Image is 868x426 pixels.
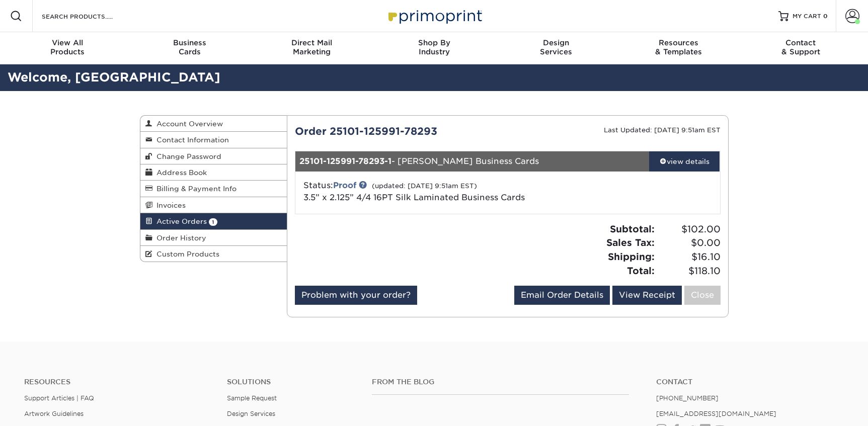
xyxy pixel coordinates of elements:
a: Support Articles | FAQ [24,394,94,402]
strong: Subtotal: [610,223,655,234]
span: $16.10 [658,250,721,264]
strong: Sales Tax: [606,237,655,248]
span: Contact [740,38,862,47]
span: Invoices [152,201,186,209]
img: Primoprint [384,5,485,27]
span: 3.5” x 2.125” 4/4 16PT Silk Laminated Business Cards [303,193,525,202]
a: BusinessCards [128,32,251,64]
span: 0 [823,13,828,20]
div: Order 25101-125991-78293 [287,124,508,139]
h4: From the Blog [372,378,629,386]
h4: Resources [24,378,212,386]
h4: Solutions [227,378,357,386]
a: Email Order Details [514,286,610,305]
a: DesignServices [495,32,617,64]
strong: 25101-125991-78293-1 [299,156,391,166]
a: Account Overview [140,116,287,132]
span: Resources [617,38,740,47]
a: Custom Products [140,246,287,262]
div: Marketing [251,38,373,56]
a: View Receipt [612,286,682,305]
span: Custom Products [152,250,219,258]
a: Address Book [140,164,287,181]
div: & Support [740,38,862,56]
a: Proof [333,181,356,190]
a: Design Services [227,410,275,417]
div: & Templates [617,38,740,56]
div: Status: [296,180,578,204]
a: Invoices [140,197,287,213]
a: Sample Request [227,394,277,402]
div: view details [649,156,720,166]
div: Cards [128,38,251,56]
span: Change Password [152,152,221,160]
span: Design [495,38,617,47]
span: Billing & Payment Info [152,185,236,193]
a: [PHONE_NUMBER] [656,394,719,402]
a: Contact [656,378,844,386]
span: MY CART [793,12,821,21]
a: Active Orders 1 [140,213,287,229]
a: Contact Information [140,132,287,148]
div: Products [7,38,129,56]
small: Last Updated: [DATE] 9:51am EST [604,126,721,134]
div: - [PERSON_NAME] Business Cards [295,151,649,172]
a: Shop ByIndustry [373,32,495,64]
span: Direct Mail [251,38,373,47]
span: Business [128,38,251,47]
span: Account Overview [152,120,223,128]
span: $102.00 [658,222,721,236]
span: Active Orders [152,217,207,225]
span: Order History [152,234,206,242]
span: 1 [209,218,217,226]
strong: Shipping: [608,251,655,262]
div: Industry [373,38,495,56]
div: Services [495,38,617,56]
span: View All [7,38,129,47]
a: Artwork Guidelines [24,410,84,417]
a: Resources& Templates [617,32,740,64]
span: $118.10 [658,264,721,278]
a: Direct MailMarketing [251,32,373,64]
a: Billing & Payment Info [140,181,287,197]
span: Contact Information [152,136,229,144]
a: Close [684,286,721,305]
a: Order History [140,230,287,246]
a: Contact& Support [740,32,862,64]
a: Change Password [140,148,287,164]
strong: Total: [627,265,655,276]
a: Problem with your order? [295,286,417,305]
span: $0.00 [658,236,721,250]
span: Address Book [152,168,207,177]
input: SEARCH PRODUCTS..... [41,10,139,22]
a: View AllProducts [7,32,129,64]
span: Shop By [373,38,495,47]
small: (updated: [DATE] 9:51am EST) [372,182,477,190]
a: [EMAIL_ADDRESS][DOMAIN_NAME] [656,410,776,417]
a: view details [649,151,720,172]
